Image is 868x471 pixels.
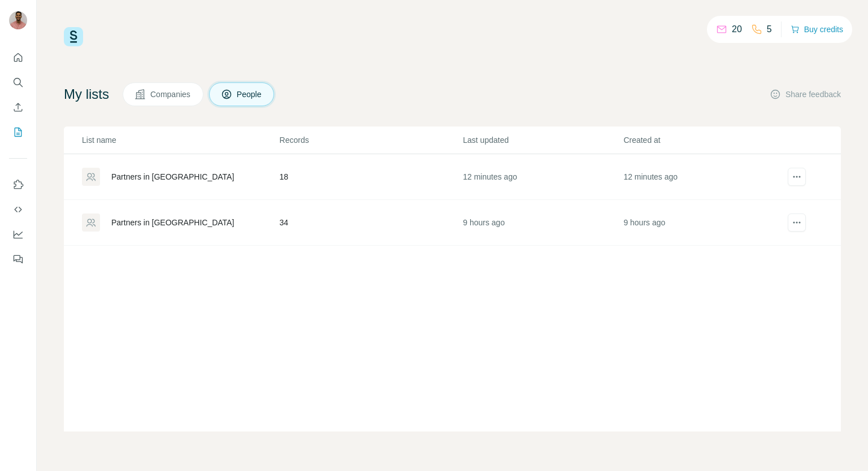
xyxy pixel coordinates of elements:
td: 12 minutes ago [623,154,783,200]
button: Share feedback [770,89,841,100]
span: Companies [150,89,192,100]
img: Avatar [9,11,27,29]
button: Quick start [9,47,27,68]
p: 5 [767,23,772,36]
span: People [237,89,263,100]
button: Search [9,72,27,93]
div: Partners in [GEOGRAPHIC_DATA] [111,171,234,182]
td: 12 minutes ago [462,154,623,200]
p: Records [280,134,462,146]
p: List name [82,134,279,146]
td: 34 [279,200,463,246]
td: 9 hours ago [462,200,623,246]
td: 18 [279,154,463,200]
button: Enrich CSV [9,97,27,117]
p: 20 [732,23,742,36]
button: actions [788,168,806,186]
td: 9 hours ago [623,200,783,246]
p: Created at [623,134,783,146]
button: My lists [9,122,27,142]
button: Buy credits [791,21,843,37]
div: Partners in [GEOGRAPHIC_DATA] [111,217,234,228]
button: Feedback [9,249,27,269]
button: actions [788,213,806,232]
p: Last updated [463,134,622,146]
button: Dashboard [9,224,27,245]
button: Use Surfe API [9,199,27,220]
img: Surfe Logo [64,27,83,46]
h4: My lists [64,85,109,103]
button: Use Surfe on LinkedIn [9,175,27,195]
